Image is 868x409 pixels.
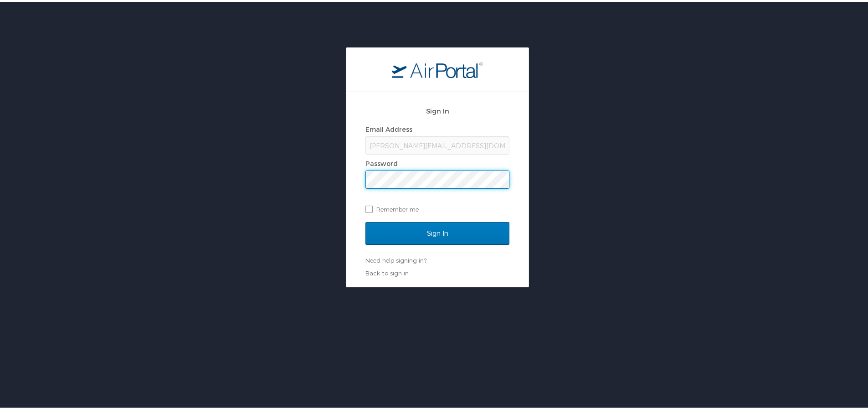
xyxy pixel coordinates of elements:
[392,60,483,76] img: logo
[365,158,398,166] label: Password
[365,104,509,114] h2: Sign In
[365,268,409,275] a: Back to sign in
[365,201,509,214] label: Remember me
[365,255,426,262] a: Need help signing in?
[365,124,412,131] label: Email Address
[365,220,509,243] input: Sign In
